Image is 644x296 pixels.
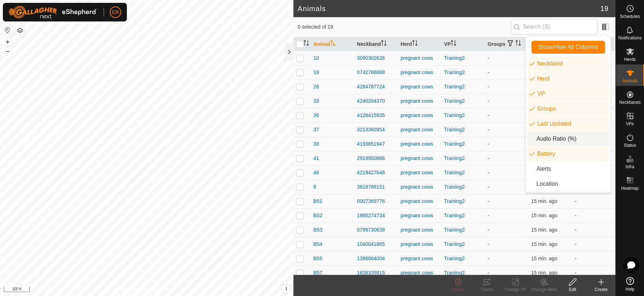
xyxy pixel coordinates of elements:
span: 36 [313,112,319,119]
li: enum.columnList.lastUpdated [527,117,609,131]
li: vp.label.vp [527,87,609,101]
th: Groups [485,37,528,51]
button: – [3,47,12,55]
td: - [572,223,615,237]
div: Create [587,286,615,293]
div: Change VP [501,286,530,293]
span: 26 [313,83,319,91]
div: pregnant cows [401,255,439,262]
td: - [485,165,528,180]
div: pregnant cows [401,97,439,105]
span: Aug 16, 2025, 10:50 PM [531,227,557,233]
a: Training2 [444,155,465,161]
li: mob.label.mob [527,72,609,86]
div: pregnant cows [401,269,439,277]
a: Training2 [444,98,465,104]
div: 1040041865 [357,241,395,248]
div: pregnant cows [401,126,439,134]
span: Status [624,143,636,147]
div: pregnant cows [401,198,439,205]
li: animal.label.alerts [527,162,609,176]
td: - [485,137,528,151]
a: Training2 [444,256,465,261]
td: - [485,151,528,165]
a: Training2 [444,170,465,175]
div: 4219427648 [357,169,395,176]
td: - [485,194,528,208]
span: Notifications [618,36,641,40]
a: Training2 [444,84,465,89]
h2: Animals [298,4,600,13]
button: Reset Map [3,26,12,34]
td: - [485,237,528,251]
img: Gallagher Logo [9,6,98,19]
td: - [572,237,615,251]
td: - [485,51,528,65]
a: Training2 [444,213,465,218]
div: pregnant cows [401,83,439,91]
span: Herds [624,57,635,62]
li: common.label.location [527,177,609,191]
a: Training2 [444,198,465,204]
span: 37 [313,126,319,134]
a: Training2 [444,241,465,247]
td: - [485,122,528,137]
a: Training2 [444,55,465,61]
li: neckband.label.title [527,57,609,71]
span: B55 [313,255,322,262]
td: - [485,180,528,194]
span: ER [112,9,119,16]
div: 1638335815 [357,269,395,277]
a: Training2 [444,141,465,147]
span: Heatmap [621,186,639,190]
th: VP [441,37,485,51]
div: pregnant cows [401,169,439,176]
span: i [286,286,287,292]
div: 2919950886 [357,155,395,162]
p-sorticon: Activate to sort [412,41,418,47]
span: Schedules [620,14,640,19]
span: VPs [626,122,634,126]
div: 0007369776 [357,198,395,205]
span: Neckbands [619,100,640,105]
div: 0742766868 [357,69,395,76]
span: 46 [313,169,319,176]
td: - [485,251,528,266]
div: pregnant cows [401,112,439,119]
span: Help [625,287,634,291]
span: Aug 16, 2025, 10:50 PM [531,198,557,204]
span: 33 [313,97,319,105]
span: 10 [313,54,319,62]
div: 4284787724 [357,83,395,91]
div: pregnant cows [401,155,439,162]
a: Training2 [444,227,465,233]
span: 19 [600,3,608,14]
td: - [485,208,528,223]
li: enum.columnList.audioRatio [527,132,609,146]
span: Animals [622,79,638,83]
div: Edit [558,286,587,293]
button: Show/Hide All Columns [531,41,605,54]
span: 0 selected of 19 [298,23,511,31]
span: 41 [313,155,319,162]
a: Training2 [444,112,465,118]
span: 8 [313,183,316,191]
li: neckband.label.battery [527,147,609,161]
a: Privacy Policy [118,287,145,293]
a: Training2 [444,184,465,190]
td: - [485,79,528,94]
div: 0799730639 [357,226,395,234]
span: B51 [313,198,322,205]
span: B53 [313,226,322,234]
a: Training2 [444,69,465,75]
div: 4240204370 [357,97,395,105]
span: B54 [313,241,322,248]
p-sorticon: Activate to sort [381,41,387,47]
div: pregnant cows [401,140,439,148]
div: 1985274734 [357,212,395,219]
span: 38 [313,140,319,148]
span: Delete [452,287,465,292]
td: - [572,266,615,280]
td: - [572,251,615,266]
span: Infra [625,165,634,169]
